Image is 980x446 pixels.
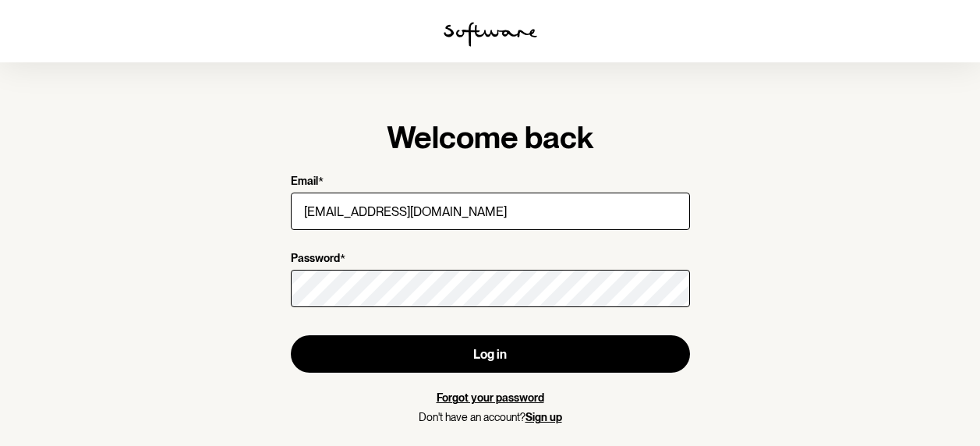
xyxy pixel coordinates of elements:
[291,252,340,267] p: Password
[291,175,318,189] p: Email
[291,335,690,373] button: Log in
[291,411,690,424] p: Don't have an account?
[525,411,562,423] a: Sign up
[444,22,537,47] img: software logo
[291,119,690,156] h1: Welcome back
[437,391,544,404] a: Forgot your password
